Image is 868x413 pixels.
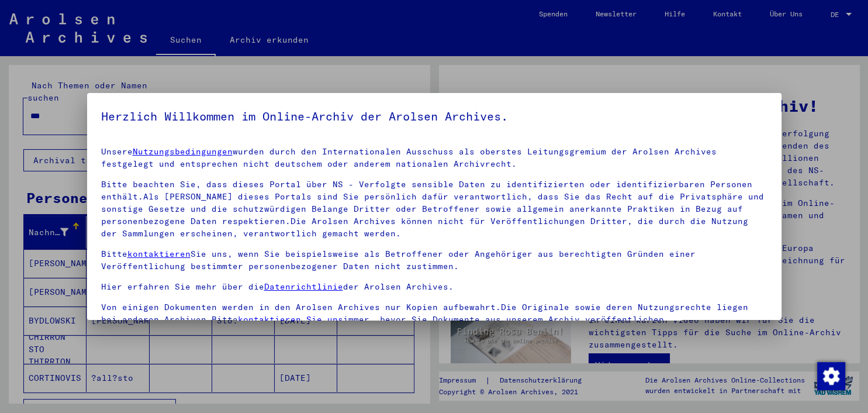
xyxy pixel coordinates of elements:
p: Bitte beachten Sie, dass dieses Portal über NS - Verfolgte sensible Daten zu identifizierten oder... [101,178,767,240]
p: Von einigen Dokumenten werden in den Arolsen Archives nur Kopien aufbewahrt.Die Originale sowie d... [101,301,767,326]
h5: Herzlich Willkommen im Online-Archiv der Arolsen Archives. [101,107,767,126]
img: Zustimmung ändern [817,362,845,390]
a: Nutzungsbedingungen [133,146,233,157]
a: kontaktieren Sie uns [238,314,343,325]
p: Bitte Sie uns, wenn Sie beispielsweise als Betroffener oder Angehöriger aus berechtigten Gründen ... [101,248,767,273]
a: kontaktieren [127,249,191,259]
p: Hier erfahren Sie mehr über die der Arolsen Archives. [101,281,767,293]
p: Unsere wurden durch den Internationalen Ausschuss als oberstes Leitungsgremium der Arolsen Archiv... [101,146,767,170]
a: Datenrichtlinie [264,281,343,292]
